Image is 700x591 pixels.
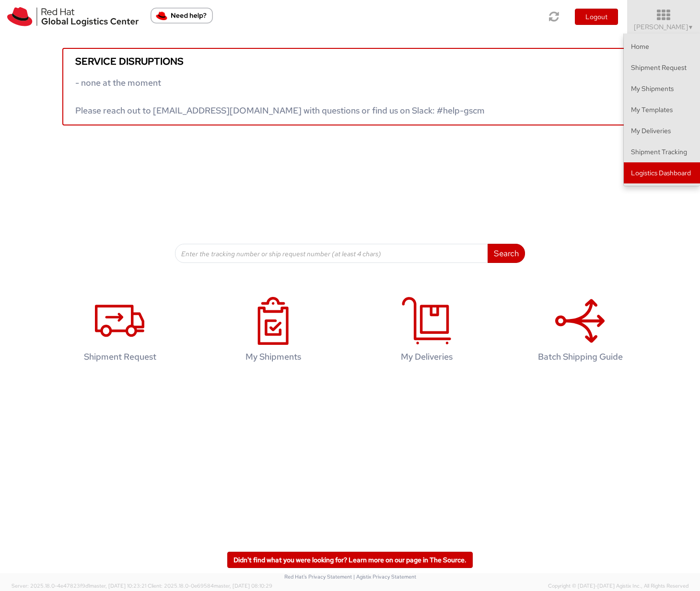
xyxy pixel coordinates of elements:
[518,352,642,362] h4: Batch Shipping Guide
[624,99,700,120] a: My Templates
[151,8,213,23] button: Need help?
[148,582,272,589] span: Client: 2025.18.0-0e69584
[75,77,485,116] span: - none at the moment Please reach out to [EMAIL_ADDRESS][DOMAIN_NAME] with questions or find us o...
[62,48,638,125] a: Service disruptions - none at the moment Please reach out to [EMAIL_ADDRESS][DOMAIN_NAME] with qu...
[201,287,345,376] a: My Shipments
[175,244,488,263] input: Enter the tracking number or ship request number (at least 4 chars)
[624,162,700,183] a: Logistics Dashboard
[624,78,700,99] a: My Shipments
[508,287,652,376] a: Batch Shipping Guide
[48,287,192,376] a: Shipment Request
[75,56,625,67] h5: Service disruptions
[12,582,146,589] span: Server: 2025.18.0-4e47823f9d1
[214,582,272,589] span: master, [DATE] 08:10:29
[353,573,416,580] a: | Agistix Privacy Statement
[355,287,499,376] a: My Deliveries
[624,141,700,162] a: Shipment Tracking
[227,552,473,568] a: Didn't find what you were looking for? Learn more on our page in The Source.
[688,23,694,31] span: ▼
[624,36,700,57] a: Home
[488,244,525,263] button: Search
[90,582,146,589] span: master, [DATE] 10:23:21
[634,23,694,31] span: [PERSON_NAME]
[211,352,335,362] h4: My Shipments
[624,120,700,141] a: My Deliveries
[284,573,352,580] a: Red Hat's Privacy Statement
[548,582,688,590] span: Copyright © [DATE]-[DATE] Agistix Inc., All Rights Reserved
[7,7,139,26] img: rh-logistics-00dfa346123c4ec078e1.svg
[58,352,182,362] h4: Shipment Request
[575,9,618,25] button: Logout
[365,352,489,362] h4: My Deliveries
[624,57,700,78] a: Shipment Request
